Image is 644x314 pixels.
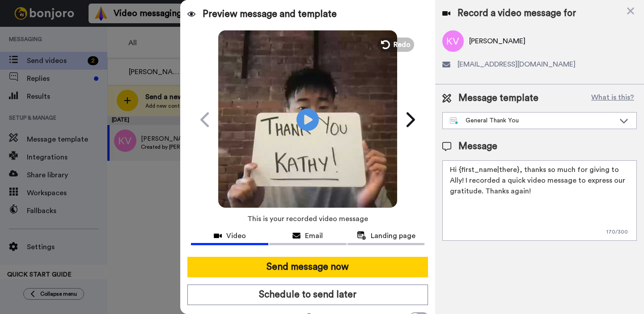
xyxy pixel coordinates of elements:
button: What is this? [589,92,637,105]
button: Send message now [187,257,428,277]
span: Message [458,140,497,153]
div: message notification from Matt, 2w ago. Hi Peter, We're looking to spread the word about Bonjoro ... [13,19,165,48]
p: Message from Matt, sent 2w ago [39,34,154,42]
p: Hi [PERSON_NAME], We're looking to spread the word about [PERSON_NAME] a bit further and we need ... [39,25,154,34]
div: General Thank You [450,116,615,125]
span: Video [226,230,246,241]
span: Email [305,230,323,241]
span: [EMAIL_ADDRESS][DOMAIN_NAME] [458,59,576,70]
img: Profile image for Matt [20,27,34,41]
img: nextgen-template.svg [450,117,458,125]
textarea: Hi {first_name|there}, thanks so much for giving to Ally! I recorded a quick video message to exp... [442,160,637,241]
span: This is your recorded video message [247,209,368,229]
span: Landing page [371,230,415,241]
span: Message template [458,92,538,105]
button: Schedule to send later [187,285,428,305]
